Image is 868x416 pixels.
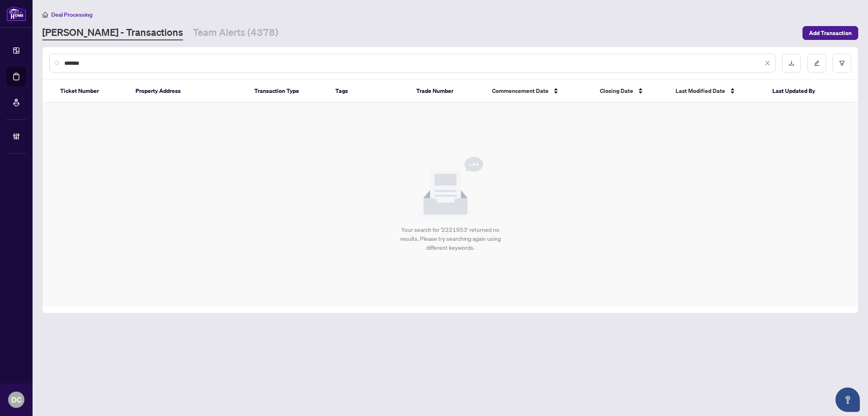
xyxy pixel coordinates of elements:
[42,26,183,40] a: [PERSON_NAME] - Transactions
[11,394,22,405] span: DC
[248,80,329,103] th: Transaction Type
[839,60,845,66] span: filter
[129,80,248,103] th: Property Address
[782,54,801,73] button: download
[669,80,766,103] th: Last Modified Date
[395,225,505,252] div: Your search for '2221953' returned no results. Please try searching again using different keywords.
[789,60,794,66] span: download
[809,26,852,40] span: Add Transaction
[54,80,129,103] th: Ticket Number
[492,86,549,95] span: Commencement Date
[418,157,483,219] img: Null State Icon
[51,11,92,18] span: Deal Processing
[485,80,593,103] th: Commencement Date
[766,80,847,103] th: Last Updated By
[765,60,770,66] span: close
[814,60,820,66] span: edit
[833,54,851,73] button: filter
[193,26,278,40] a: Team Alerts (4378)
[7,6,26,21] img: logo
[593,80,669,103] th: Closing Date
[410,80,485,103] th: Trade Number
[600,86,633,95] span: Closing Date
[802,26,858,40] button: Add Transaction
[42,12,48,18] span: home
[676,86,725,95] span: Last Modified Date
[807,54,826,73] button: edit
[329,80,410,103] th: Tags
[835,387,860,412] button: Open asap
